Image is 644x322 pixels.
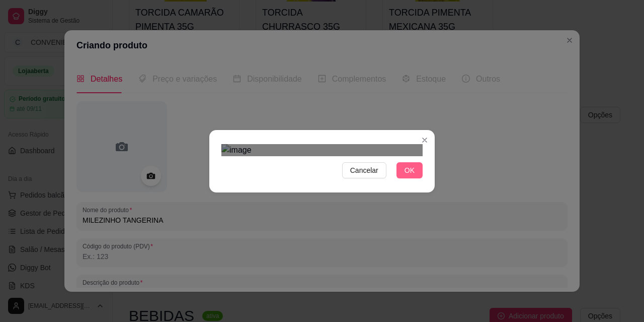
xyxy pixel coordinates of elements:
img: image [221,144,423,156]
button: Cancelar [342,162,386,178]
span: Cancelar [350,165,378,176]
button: Close [417,132,433,148]
button: OK [396,162,423,178]
span: OK [405,165,415,176]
